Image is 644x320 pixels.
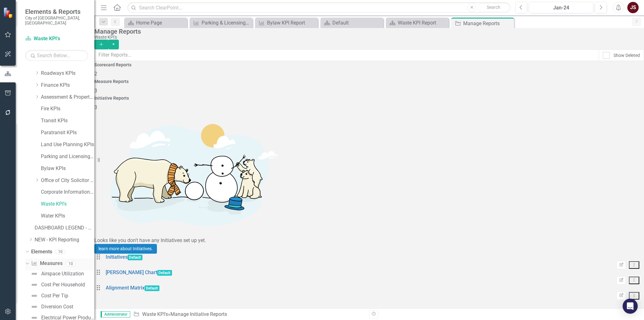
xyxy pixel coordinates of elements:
[29,291,68,301] a: Cost Per Tip
[128,255,143,260] span: Default
[133,311,364,318] div: » Manage Initiative Reports
[41,212,94,220] a: Water KPIs
[35,224,94,232] a: DASHBOARD LEGEND - DO NOT DELETE
[41,282,85,288] div: Cost Per Household
[94,63,644,67] h4: Scorecard Reports
[94,79,644,84] h4: Measure Reports
[41,70,94,77] a: Roadways KPIs
[31,303,38,311] img: Not Defined
[191,19,251,27] a: Parking & Licensing KPI Report
[322,19,382,27] a: Default
[127,2,511,13] input: Search ClearPoint...
[41,129,94,136] a: Paratransit KPIs
[41,105,94,113] a: Fire KPIs
[31,260,62,267] a: Measures
[55,249,65,254] div: 10
[623,299,638,314] div: Open Intercom Messenger
[31,292,38,300] img: Not Defined
[106,254,128,260] a: Initiatives
[126,19,186,27] a: Home Page
[41,271,84,277] div: Airspace Utilization
[94,237,644,244] div: Looks like you don't have any Initiatives set up yet.
[94,111,283,237] img: Getting started
[94,96,644,101] h4: Initiative Reports
[145,285,160,291] span: Default
[41,82,94,89] a: Finance KPIs
[202,19,251,27] div: Parking & Licensing KPI Report
[31,281,38,289] img: Not Defined
[29,280,85,290] a: Cost Per Household
[41,165,94,172] a: Bylaw KPIs
[487,5,500,10] span: Search
[41,94,94,101] a: Assessment & Property Revenue Services KPIs
[29,269,84,279] a: Airspace Utilization
[157,270,172,276] span: Default
[136,19,186,27] div: Home Page
[257,19,316,27] a: Bylaw KPI Report
[35,236,94,244] a: NEW - KPI Reporting
[627,2,639,13] button: JS
[25,35,88,42] a: Waste KPI's
[41,141,94,148] a: Land Use Planning KPIs
[531,4,591,12] div: Jan-24
[94,49,599,61] input: Filter Reports...
[529,2,593,13] button: Jan-24
[613,52,640,58] div: Show Deleted
[94,28,641,35] div: Manage Reports
[142,311,168,317] a: Waste KPI's
[41,293,68,299] div: Cost Per Tip
[3,7,14,18] img: ClearPoint Strategy
[398,19,447,27] div: Waste KPI Report
[106,285,145,291] a: Alignment Matrix
[41,304,73,310] div: Diversion Cost
[267,19,316,27] div: Bylaw KPI Report
[41,117,94,124] a: Transit KPIs
[387,19,447,27] a: Waste KPI Report
[66,261,76,266] div: 10
[463,19,513,27] div: Manage Reports
[41,201,94,208] a: Waste KPI's
[41,189,94,196] a: Corporate Information Governance KPIs
[25,50,88,61] input: Search Below...
[41,177,94,184] a: Office of City Solicitor KPIs
[106,269,157,275] a: [PERSON_NAME] Chart
[31,270,38,278] img: Not Defined
[31,248,52,256] a: Elements
[25,15,88,26] small: City of [GEOGRAPHIC_DATA], [GEOGRAPHIC_DATA]
[41,153,94,160] a: Parking and Licensing KPIs
[332,19,382,27] div: Default
[25,8,88,15] span: Elements & Reports
[94,244,157,254] a: learn more about Initiatives.
[94,35,641,40] div: Waste KPI's
[29,302,73,312] a: Diversion Cost
[101,311,130,317] span: Administrator
[478,3,509,12] button: Search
